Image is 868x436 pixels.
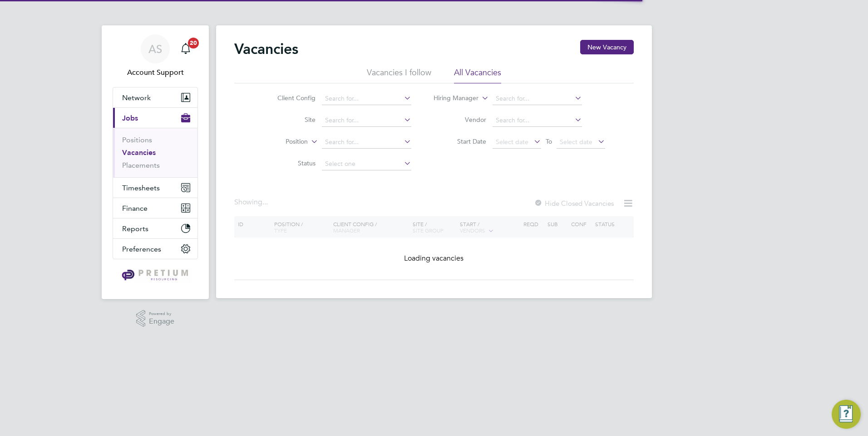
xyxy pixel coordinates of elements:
[122,148,156,157] a: Vacancies
[122,114,138,122] span: Jobs
[113,218,197,238] button: Reports
[496,138,528,146] span: Select date
[113,198,197,218] button: Finance
[322,158,411,170] input: Select one
[434,116,486,124] label: Vendor
[102,25,209,299] nav: Main navigation
[493,92,582,105] input: Search for...
[263,94,316,102] label: Client Config
[832,400,861,429] button: Engage Resource Center
[322,114,411,127] input: Search for...
[434,137,486,145] label: Start Date
[262,198,268,207] span: ...
[534,199,614,208] label: Hide Closed Vacancies
[367,67,431,83] li: Vacancies I follow
[136,310,175,327] a: Powered byEngage
[113,108,197,128] button: Jobs
[122,204,148,213] span: Finance
[148,43,162,55] span: AS
[113,87,197,107] button: Network
[234,40,298,58] h2: Vacancies
[322,136,411,149] input: Search for...
[122,245,161,253] span: Preferences
[122,93,151,102] span: Network
[177,34,195,63] a: 20
[234,198,270,207] div: Showing
[113,128,197,177] div: Jobs
[263,159,316,167] label: Status
[122,184,160,192] span: Timesheets
[122,136,152,144] a: Positions
[493,114,582,127] input: Search for...
[256,137,308,146] label: Position
[113,34,198,78] a: ASAccount Support
[426,94,478,103] label: Hiring Manager
[580,40,634,54] button: New Vacancy
[560,138,592,146] span: Select date
[122,224,148,233] span: Reports
[113,239,197,259] button: Preferences
[149,318,174,325] span: Engage
[119,268,191,283] img: pretium-logo-retina.png
[113,268,198,283] a: Go to home page
[322,92,411,105] input: Search for...
[113,67,198,78] span: Account Support
[263,116,316,124] label: Site
[113,178,197,198] button: Timesheets
[454,67,501,83] li: All Vacancies
[188,38,199,48] span: 20
[122,161,160,170] a: Placements
[149,310,174,318] span: Powered by
[543,136,555,147] span: To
